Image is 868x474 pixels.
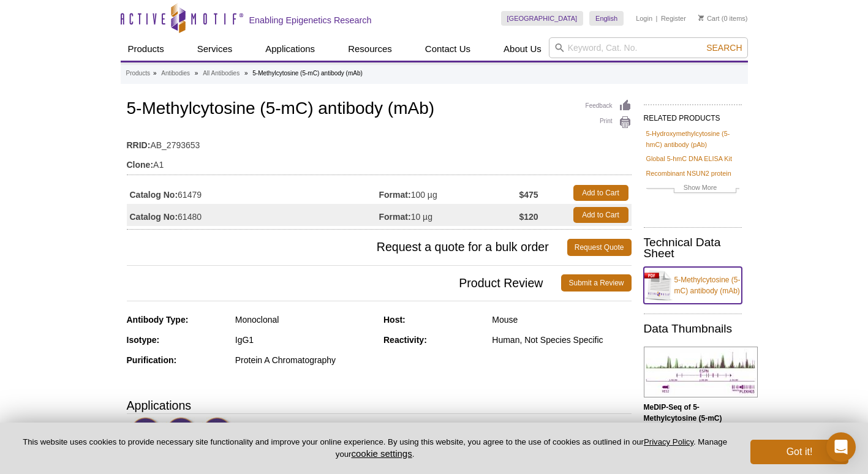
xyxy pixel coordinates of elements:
[127,140,151,151] strong: RRID:
[130,211,178,222] strong: Catalog No:
[501,11,584,26] a: [GEOGRAPHIC_DATA]
[244,70,248,77] li: »
[519,211,538,222] strong: $120
[644,323,742,334] h2: Data Thumbnails
[341,37,399,61] a: Resources
[190,37,240,61] a: Services
[130,189,178,200] strong: Catalog No:
[698,15,704,21] img: Your Cart
[418,37,478,61] a: Contact Us
[644,237,742,259] h2: Technical Data Sheet
[351,448,412,459] button: cookie settings
[586,116,632,129] a: Print
[235,334,374,345] div: IgG1
[644,104,742,126] h2: RELATED PRODUCTS
[646,168,731,179] a: Recombinant NSUN2 protein
[379,189,411,200] strong: Format:
[661,14,686,23] a: Register
[383,335,427,345] strong: Reactivity:
[519,189,538,200] strong: $475
[161,68,190,79] a: Antibodies
[644,347,758,397] img: 5-Methylcytosine (5-mC) antibody (mAb) tested by MeDIP-Seq analysis.
[127,274,562,292] span: Product Review
[656,11,658,26] li: |
[826,432,856,462] div: Open Intercom Messenger
[706,43,742,53] span: Search
[249,15,372,26] h2: Enabling Epigenetics Research
[644,403,722,434] b: MeDIP-Seq of 5-Methylcytosine (5-mC) mAb.
[573,185,628,201] a: Add to Cart
[127,182,379,204] td: 61479
[703,42,745,53] button: Search
[644,402,742,457] p: (Click image to enlarge and see details.)
[492,314,631,325] div: Mouse
[127,239,567,256] span: Request a quote for a bulk order
[646,182,739,196] a: Show More
[383,315,406,325] strong: Host:
[121,37,172,61] a: Products
[567,239,632,256] a: Request Quote
[573,207,628,223] a: Add to Cart
[127,335,160,345] strong: Isotype:
[646,128,739,150] a: 5-Hydroxymethylcytosine (5-hmC) antibody (pAb)
[586,99,632,113] a: Feedback
[698,14,720,23] a: Cart
[644,267,742,304] a: 5-Methylcytosine (5-mC) antibody (mAb)
[258,37,322,61] a: Applications
[165,417,199,451] img: Immunofluorescence Validated
[203,68,240,79] a: All Antibodies
[235,355,374,366] div: Protein A Chromatography
[127,396,632,415] h3: Applications
[127,204,379,226] td: 61480
[153,70,157,77] li: »
[252,70,363,77] li: 5-Methylcytosine (5-mC) antibody (mAb)
[561,274,631,292] a: Submit a Review
[379,182,519,204] td: 100 µg
[20,437,730,460] p: This website uses cookies to provide necessary site functionality and improve your online experie...
[127,99,632,120] h1: 5-Methylcytosine (5-mC) antibody (mAb)
[130,417,164,451] img: Methyl-DNA Immunoprecipitation Validated
[492,334,631,345] div: Human, Not Species Specific
[379,204,519,226] td: 10 µg
[127,315,189,325] strong: Antibody Type:
[126,68,150,79] a: Products
[644,437,693,446] a: Privacy Policy
[698,11,748,26] li: (0 items)
[235,314,374,325] div: Monoclonal
[202,417,235,451] img: Dot Blot Validated
[127,132,632,152] td: AB_2793653
[636,14,652,23] a: Login
[127,152,632,171] td: A1
[127,355,177,365] strong: Purification:
[750,440,848,464] button: Got it!
[589,11,624,26] a: English
[127,159,154,170] strong: Clone:
[379,211,411,222] strong: Format:
[646,153,732,164] a: Global 5-hmC DNA ELISA Kit
[549,37,748,58] input: Keyword, Cat. No.
[496,37,549,61] a: About Us
[195,70,198,77] li: »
